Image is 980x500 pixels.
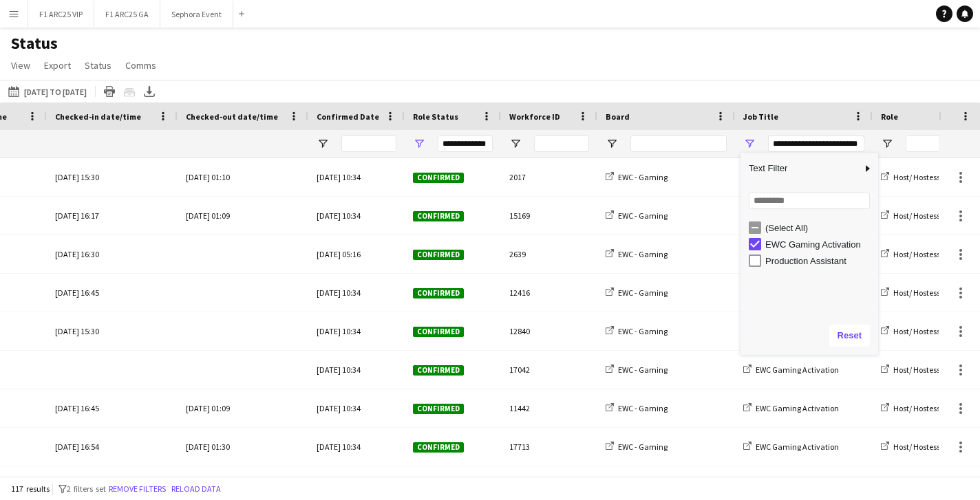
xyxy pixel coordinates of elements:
a: Host/ Hostess [881,172,940,182]
a: EWC - Gaming [606,287,668,298]
div: [DATE] 10:34 [308,351,405,389]
a: Host/ Hostess [881,287,940,298]
div: [DATE] 10:34 [308,312,405,350]
span: Host/ Hostess [893,287,940,298]
button: Sephora Event [160,1,233,28]
div: 11442 [501,389,597,427]
span: EWC - Gaming [618,365,668,375]
a: EWC - Gaming [606,172,668,182]
div: (Select All) [765,223,874,233]
a: EWC Gaming Activation [743,403,839,413]
div: [DATE] 10:34 [308,389,405,427]
div: 17042 [501,351,597,389]
span: Confirmed [413,211,464,221]
span: Job Title [743,111,778,122]
input: Board Filter Input [630,135,727,152]
a: EWC - Gaming [606,249,668,259]
span: Workforce ID [509,111,560,122]
app-action-btn: Export XLSX [141,83,158,100]
button: [DATE] to [DATE] [6,83,89,100]
span: Confirmed [413,365,464,376]
a: Host/ Hostess [881,403,940,413]
div: 12416 [501,274,597,312]
a: EWC Gaming Activation [743,365,839,375]
div: [DATE] 10:34 [308,197,405,235]
button: Open Filter Menu [881,138,893,150]
div: [DATE] 15:30 [55,158,169,196]
button: Remove filters [106,481,169,497]
a: Status [79,56,117,74]
div: [DATE] 16:17 [55,197,169,235]
span: EWC - Gaming [618,403,668,413]
span: EWC Gaming Activation [756,365,839,375]
div: [DATE] 01:10 [186,158,300,196]
span: Host/ Hostess [893,210,940,221]
button: Open Filter Menu [606,138,618,150]
a: EWC - Gaming [606,210,668,221]
div: [DATE] 05:16 [308,235,405,273]
span: Host/ Hostess [893,365,940,375]
button: F1 ARC25 VIP [28,1,94,28]
button: Reset [829,325,870,347]
div: Production Assistant [765,256,874,266]
button: Reload data [169,481,224,497]
span: Export [44,59,71,72]
span: 2 filters set [67,483,106,494]
span: Role [881,111,898,122]
div: Filter List [741,219,878,269]
div: [DATE] 16:30 [55,235,169,273]
div: [DATE] 10:34 [308,428,405,466]
span: EWC Gaming Activation [756,403,839,413]
div: 17713 [501,428,597,466]
a: EWC - Gaming [606,365,668,375]
a: Host/ Hostess [881,326,940,336]
span: Checked-out date/time [186,111,278,122]
div: 15169 [501,197,597,235]
span: Confirmed [413,442,464,453]
div: [DATE] 01:09 [186,197,300,235]
div: [DATE] 10:34 [308,274,405,312]
span: Confirmed [413,288,464,298]
a: EWC Gaming Activation [743,442,839,452]
a: View [6,56,36,74]
span: Text Filter [741,157,862,180]
div: [DATE] 01:09 [186,389,300,427]
span: EWC - Gaming [618,210,668,221]
span: Confirmed [413,173,464,183]
span: EWC - Gaming [618,326,668,336]
button: Open Filter Menu [509,138,522,150]
span: EWC Gaming Activation [756,442,839,452]
a: Comms [120,56,162,74]
div: [DATE] 16:45 [55,274,169,312]
button: Open Filter Menu [413,138,425,150]
span: Host/ Hostess [893,326,940,336]
span: Board [606,111,630,122]
span: Comms [125,59,156,72]
span: Confirmed [413,404,464,414]
button: Open Filter Menu [743,138,756,150]
span: EWC - Gaming [618,442,668,452]
a: EWC - Gaming [606,403,668,413]
span: Confirmed [413,327,464,337]
div: EWC Gaming Activation [765,239,874,250]
div: 12840 [501,312,597,350]
span: View [11,59,30,72]
button: Open Filter Menu [317,138,329,150]
input: Search filter values [749,193,870,209]
div: [DATE] 01:30 [186,428,300,466]
a: Host/ Hostess [881,210,940,221]
a: Host/ Hostess [881,365,940,375]
div: [DATE] 15:30 [55,312,169,350]
div: [DATE] 10:34 [308,158,405,196]
a: EWC - Gaming [606,326,668,336]
a: Host/ Hostess [881,249,940,259]
span: Status [85,59,111,72]
div: [DATE] 16:54 [55,428,169,466]
span: EWC - Gaming [618,287,668,298]
span: Host/ Hostess [893,249,940,259]
span: Host/ Hostess [893,442,940,452]
input: Workforce ID Filter Input [534,135,589,152]
input: Confirmed Date Filter Input [341,135,396,152]
a: Export [39,56,76,74]
span: EWC - Gaming [618,249,668,259]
